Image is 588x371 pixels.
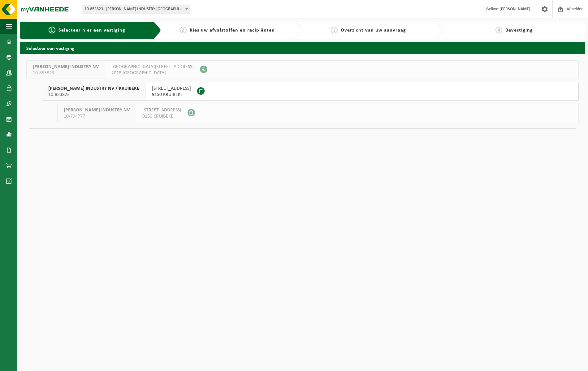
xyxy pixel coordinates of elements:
span: [STREET_ADDRESS] [142,107,181,113]
h2: Selecteer een vestiging [20,42,585,54]
span: [STREET_ADDRESS] [152,85,191,92]
span: 2 [180,27,187,33]
span: 2018 [GEOGRAPHIC_DATA] [111,70,194,76]
span: 1 [49,27,55,33]
span: 10-853823 - DE KEYSER RUDY WOOD INDUSTRY NV - ANTWERPEN [82,5,190,14]
span: 10-853823 - DE KEYSER RUDY WOOD INDUSTRY NV - ANTWERPEN [82,5,190,14]
span: Kies uw afvalstoffen en recipiënten [190,28,275,33]
span: Bevestiging [505,28,533,33]
span: Overzicht van uw aanvraag [341,28,406,33]
span: [PERSON_NAME] INDUSTRY NV [64,107,130,113]
span: Selecteer hier een vestiging [58,28,125,33]
span: 10-853823 [33,70,99,76]
span: [PERSON_NAME] INDUSTRY NV [33,64,99,70]
button: [PERSON_NAME] INDUSTRY NV / KRUIBEKE 10-853822 [STREET_ADDRESS]9150 KRUIBEKE [42,82,579,101]
span: 3 [331,27,338,33]
span: 9150 KRUIBEKE [152,92,191,98]
strong: [PERSON_NAME] [499,7,530,11]
span: [PERSON_NAME] INDUSTRY NV / KRUIBEKE [48,85,139,92]
span: 10-853822 [48,92,139,98]
span: 9150 KRUIBEKE [142,113,181,119]
span: 10-794777 [64,113,130,119]
span: [GEOGRAPHIC_DATA][STREET_ADDRESS] [111,64,194,70]
span: 4 [495,27,502,33]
